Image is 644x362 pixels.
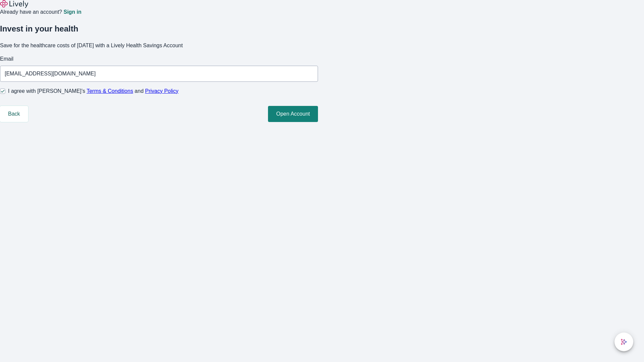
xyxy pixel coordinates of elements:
svg: Lively AI Assistant [621,339,627,345]
a: Privacy Policy [145,88,179,94]
a: Sign in [63,9,81,15]
button: chat [614,333,633,351]
a: Terms & Conditions [87,88,133,94]
button: Open Account [268,106,318,122]
span: I agree with [PERSON_NAME]’s and [8,87,178,95]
